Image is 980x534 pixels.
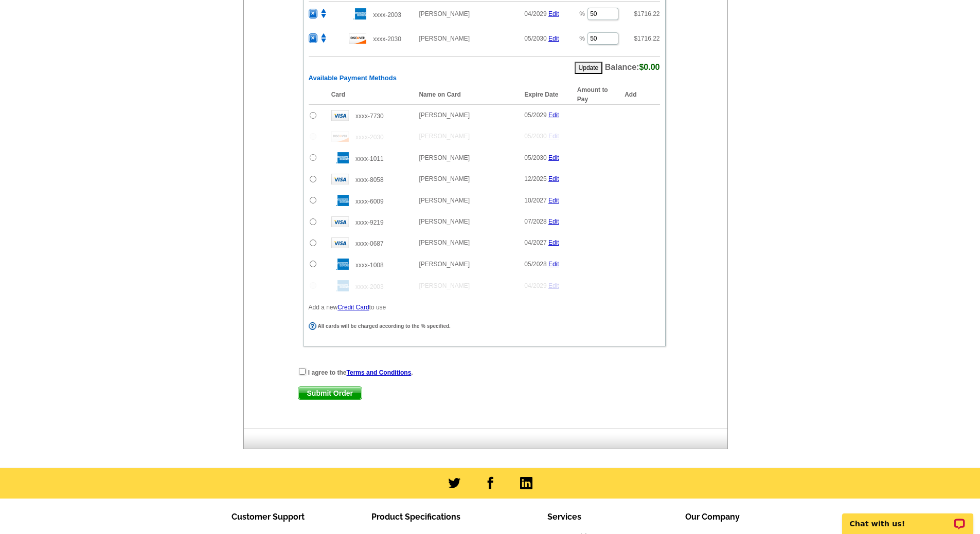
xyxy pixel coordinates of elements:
[548,239,559,246] a: Edit
[331,259,349,270] img: amex.gif
[835,502,980,534] iframe: LiveChat chat widget
[231,512,305,522] span: Customer Support
[634,35,660,42] span: $
[548,175,559,182] a: Edit
[355,176,384,183] span: xxxx-8058
[548,133,559,140] a: Edit
[373,11,401,19] span: xxxx-2003
[548,282,559,289] a: Edit
[519,85,572,105] th: Expire Date
[331,237,349,248] img: visa.gif
[355,240,384,247] span: xxxx-0687
[548,10,559,17] a: Edit
[419,282,470,289] span: [PERSON_NAME]
[419,261,470,268] span: [PERSON_NAME]
[634,10,660,17] span: $
[548,154,559,161] a: Edit
[524,133,546,140] span: 05/2030
[625,85,660,105] th: Add
[331,174,349,185] img: visa.gif
[637,10,660,17] span: 1716.22
[355,113,384,120] span: xxxx-7730
[349,8,366,20] img: amex.gif
[524,282,546,289] span: 04/2029
[524,10,546,17] span: 04/2029
[524,175,546,182] span: 12/2025
[373,35,401,43] span: xxxx-2030
[547,512,581,522] span: Services
[355,134,384,141] span: xxxx-2030
[524,218,546,225] span: 07/2028
[524,261,546,268] span: 05/2028
[419,175,470,182] span: [PERSON_NAME]
[309,34,317,43] span: ×
[419,239,470,246] span: [PERSON_NAME]
[331,195,349,206] img: amex.gif
[524,197,546,204] span: 10/2027
[355,219,384,226] span: xxxx-9219
[548,218,559,225] a: Edit
[579,35,585,42] span: %
[337,304,369,311] a: Credit Card
[355,155,384,162] span: xxxx-1011
[319,9,328,18] img: move.png
[319,33,328,43] img: move.png
[355,283,384,290] span: xxxx-2003
[309,33,317,43] button: ×
[575,62,603,74] button: Update
[419,218,470,225] span: [PERSON_NAME]
[355,262,384,269] span: xxxx-1008
[309,322,657,330] div: All cards will be charged according to the % specified.
[579,10,585,17] span: %
[524,239,546,246] span: 04/2027
[419,133,470,140] span: [PERSON_NAME]
[298,387,362,399] span: Submit Order
[349,33,366,44] img: disc.gif
[309,9,317,19] button: ×
[419,10,470,17] span: [PERSON_NAME]
[548,35,559,42] a: Edit
[331,131,349,142] img: disc.gif
[419,112,470,119] span: [PERSON_NAME]
[637,35,660,42] span: 1716.22
[548,112,559,119] a: Edit
[309,303,660,312] p: Add a new to use
[309,74,660,82] h6: Available Payment Methods
[331,280,349,291] img: amex.gif
[331,110,349,121] img: visa.gif
[347,369,412,376] a: Terms and Conditions
[419,35,470,42] span: [PERSON_NAME]
[308,369,413,376] strong: I agree to the .
[414,85,519,105] th: Name on Card
[639,63,660,71] span: $0.00
[524,35,546,42] span: 05/2030
[524,112,546,119] span: 05/2029
[331,216,349,227] img: visa.gif
[524,154,546,161] span: 05/2030
[572,85,625,105] th: Amount to Pay
[355,198,384,205] span: xxxx-6009
[548,261,559,268] a: Edit
[309,9,317,18] span: ×
[419,197,470,204] span: [PERSON_NAME]
[548,197,559,204] a: Edit
[419,154,470,161] span: [PERSON_NAME]
[326,85,414,105] th: Card
[605,63,660,71] span: Balance:
[685,512,740,522] span: Our Company
[371,512,460,522] span: Product Specifications
[331,152,349,163] img: amex.gif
